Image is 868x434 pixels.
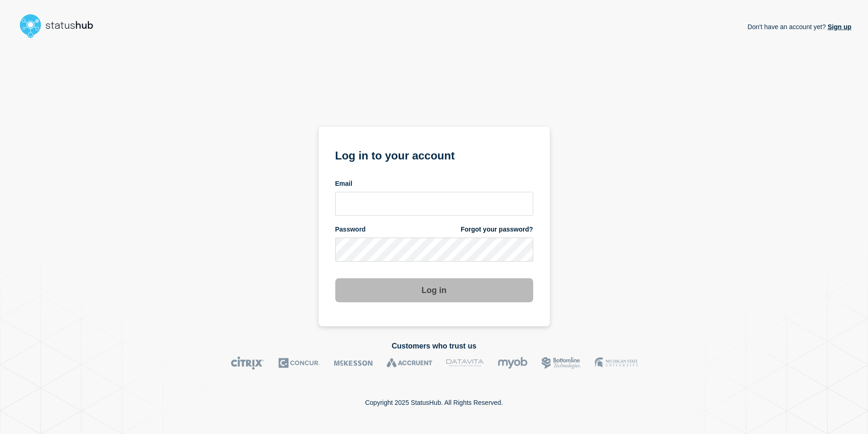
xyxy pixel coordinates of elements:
p: Copyright 2025 StatusHub. All Rights Reserved. [365,399,503,406]
img: StatusHub logo [17,11,105,41]
button: Log in [335,278,533,302]
span: Password [335,225,366,234]
input: password input [335,238,533,262]
a: Sign up [826,23,851,31]
p: Don't have an account yet? [747,16,851,38]
img: Bottomline logo [542,356,581,370]
a: Forgot your password? [461,225,533,234]
img: MSU logo [595,356,638,370]
img: DataVita logo [446,356,484,370]
img: Concur logo [278,356,320,370]
img: myob logo [498,356,528,370]
h2: Customers who trust us [17,342,851,350]
span: Email [335,179,352,188]
h1: Log in to your account [335,146,533,163]
input: email input [335,192,533,216]
img: Citrix logo [231,356,265,370]
img: Accruent logo [387,356,432,370]
img: McKesson logo [334,356,373,370]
